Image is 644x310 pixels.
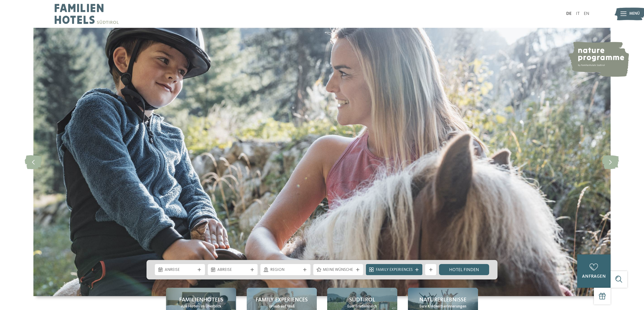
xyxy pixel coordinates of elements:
[349,296,375,304] span: Südtirol
[256,296,308,304] span: Family Experiences
[566,12,572,16] a: DE
[376,267,413,273] span: Family Experiences
[629,11,640,17] span: Menü
[269,304,295,309] span: Urlaub auf Maß
[217,267,248,273] span: Abreise
[576,12,580,16] a: IT
[347,304,377,309] span: Euer Erlebnisreich
[577,254,611,288] a: anfragen
[179,296,223,304] span: Familienhotels
[33,28,611,296] img: Familienhotels Südtirol: The happy family places
[323,267,354,273] span: Meine Wünsche
[568,42,629,77] img: nature programme by Familienhotels Südtirol
[270,267,301,273] span: Region
[419,296,466,304] span: Naturerlebnisse
[582,274,606,279] span: anfragen
[181,304,221,309] span: Alle Hotels im Überblick
[420,304,466,309] span: Eure Kindheitserinnerungen
[584,12,589,16] a: EN
[439,264,489,275] a: Hotel finden
[165,267,195,273] span: Anreise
